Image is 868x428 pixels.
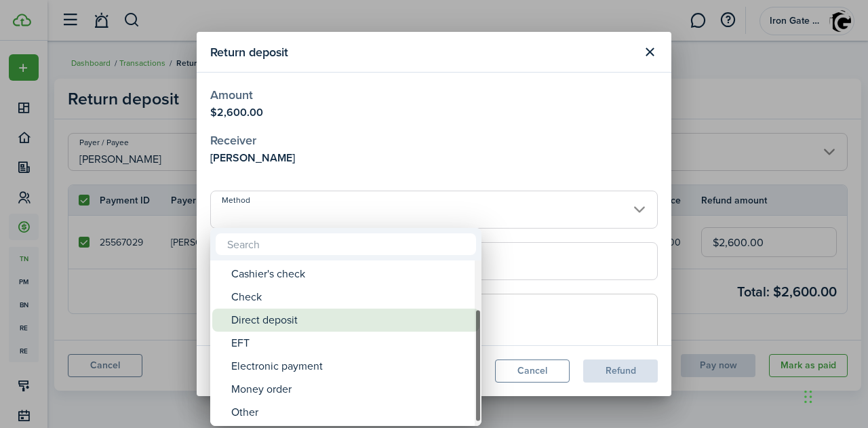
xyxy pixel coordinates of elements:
[231,309,471,332] div: Direct deposit
[231,262,471,286] div: Cashier's check
[210,260,481,426] mbsc-wheel: Method
[216,233,476,255] input: Search
[231,286,471,309] div: Check
[231,332,471,355] div: EFT
[231,378,471,401] div: Money order
[231,355,471,378] div: Electronic payment
[231,401,471,424] div: Other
